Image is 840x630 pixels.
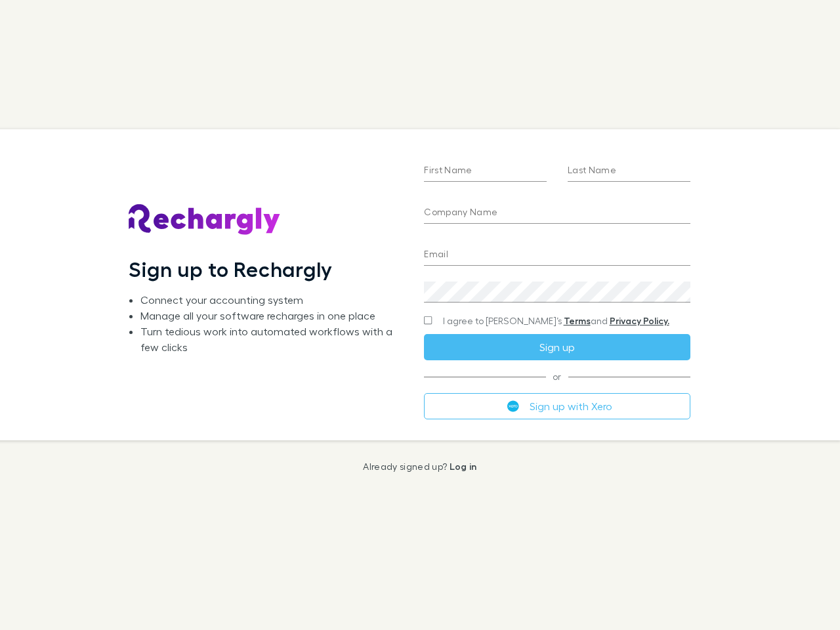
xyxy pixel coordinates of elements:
[129,204,281,236] img: Rechargly's Logo
[564,315,591,326] a: Terms
[424,393,690,419] button: Sign up with Xero
[140,308,403,324] li: Manage all your software recharges in one place
[424,376,690,377] span: or
[450,461,477,472] a: Log in
[363,461,476,472] p: Already signed up?
[424,334,690,360] button: Sign up
[507,400,519,412] img: Xero's logo
[129,257,333,282] h1: Sign up to Rechargly
[140,324,403,355] li: Turn tedious work into automated workflows with a few clicks
[140,292,403,308] li: Connect your accounting system
[443,314,669,327] span: I agree to [PERSON_NAME]’s and
[610,315,669,326] a: Privacy Policy.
